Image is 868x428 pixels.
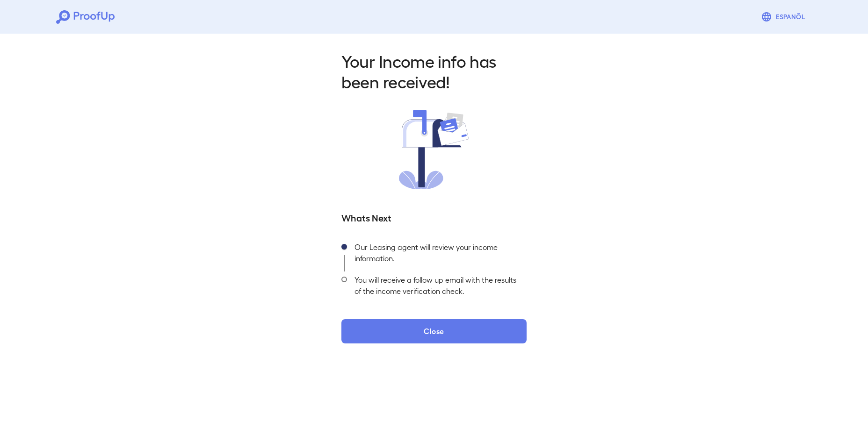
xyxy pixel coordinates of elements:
div: Our Leasing agent will review your income information. [347,239,527,271]
h2: Your Income info has been received! [341,50,527,92]
h5: Whats Next [341,211,527,224]
div: You will receive a follow up email with the results of the income verification check. [347,271,527,304]
button: Close [341,319,527,343]
button: Espanõl [757,7,812,26]
img: received.svg [399,110,469,189]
